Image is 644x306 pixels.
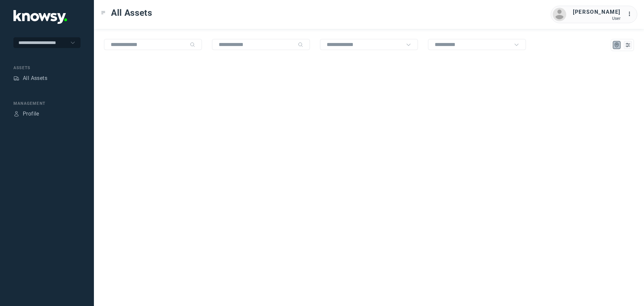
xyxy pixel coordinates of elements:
div: Assets [13,75,19,81]
div: Profile [13,111,19,117]
div: : [627,10,635,18]
div: [PERSON_NAME] [573,8,621,16]
span: All Assets [111,7,152,19]
div: Search [298,42,303,47]
div: Toggle Menu [101,10,106,15]
img: Application Logo [13,10,67,24]
div: Map [614,42,620,48]
div: User [573,16,621,21]
tspan: ... [628,11,634,16]
div: : [627,10,635,19]
div: Search [190,42,195,47]
div: Assets [13,65,80,71]
div: All Assets [23,74,47,82]
div: Profile [23,110,39,118]
a: AssetsAll Assets [13,74,47,82]
div: Management [13,100,80,106]
img: avatar.png [553,8,566,21]
a: ProfileProfile [13,110,39,118]
div: List [625,42,631,48]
